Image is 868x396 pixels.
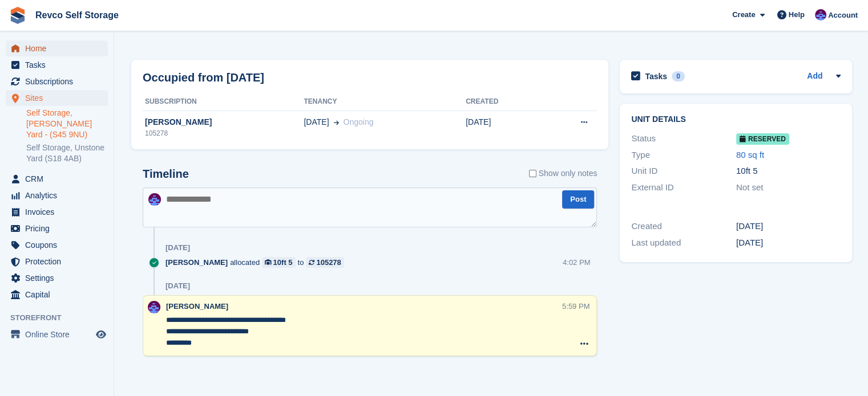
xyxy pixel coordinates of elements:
[645,71,667,81] h2: Tasks
[466,93,542,111] th: Created
[631,165,736,178] div: Unit ID
[736,133,789,145] span: Reserved
[165,257,228,268] span: [PERSON_NAME]
[25,187,94,203] span: Analytics
[736,220,841,233] div: [DATE]
[304,116,329,128] span: [DATE]
[143,128,304,138] div: 105278
[807,70,822,83] a: Add
[343,117,373,126] span: Ongoing
[6,187,108,203] a: menu
[631,132,736,145] div: Status
[631,149,736,162] div: Type
[6,326,108,342] a: menu
[25,254,94,270] span: Protection
[26,142,108,164] a: Self Storage, Unstone Yard (S18 4AB)
[25,74,94,89] span: Subscriptions
[304,93,466,111] th: Tenancy
[25,221,94,236] span: Pricing
[828,10,858,21] span: Account
[165,281,190,291] div: [DATE]
[148,301,160,313] img: Lianne Revell
[25,326,94,342] span: Online Store
[6,171,108,187] a: menu
[25,40,94,56] span: Home
[466,111,542,145] td: [DATE]
[6,287,108,303] a: menu
[732,9,755,21] span: Create
[166,302,228,311] span: [PERSON_NAME]
[25,287,94,303] span: Capital
[6,204,108,220] a: menu
[6,40,108,56] a: menu
[25,171,94,187] span: CRM
[143,69,264,86] h2: Occupied from [DATE]
[815,9,826,21] img: Lianne Revell
[563,257,590,268] div: 4:02 PM
[631,181,736,194] div: External ID
[306,257,344,268] a: 105278
[736,165,841,178] div: 10ft 5
[94,328,108,341] a: Preview store
[789,9,805,21] span: Help
[736,236,841,250] div: [DATE]
[25,270,94,286] span: Settings
[6,270,108,286] a: menu
[529,168,597,179] label: Show only notes
[26,108,108,140] a: Self Storage, [PERSON_NAME] Yard - (S45 9NU)
[631,236,736,250] div: Last updated
[10,312,114,324] span: Storefront
[672,71,685,81] div: 0
[736,150,764,160] a: 80 sq ft
[529,168,536,179] input: Show only notes
[6,221,108,236] a: menu
[165,257,350,268] div: allocated to
[631,115,841,124] h2: Unit details
[736,181,841,194] div: Not set
[6,74,108,89] a: menu
[148,193,161,206] img: Lianne Revell
[262,257,295,268] a: 10ft 5
[273,257,293,268] div: 10ft 5
[9,7,26,24] img: stora-icon-8386f47178a22dfd0bd8f6a31ec36ba5ce8667c1dd55bd0f319d3a0aa187defe.svg
[143,168,189,181] h2: Timeline
[143,116,304,128] div: [PERSON_NAME]
[31,6,123,25] a: Revco Self Storage
[25,57,94,73] span: Tasks
[165,243,190,252] div: [DATE]
[25,204,94,220] span: Invoices
[6,254,108,270] a: menu
[6,237,108,253] a: menu
[562,301,590,312] div: 5:59 PM
[562,190,594,209] button: Post
[25,237,94,253] span: Coupons
[316,257,341,268] div: 105278
[6,90,108,106] a: menu
[25,90,94,106] span: Sites
[143,93,304,111] th: Subscription
[6,57,108,73] a: menu
[631,220,736,233] div: Created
